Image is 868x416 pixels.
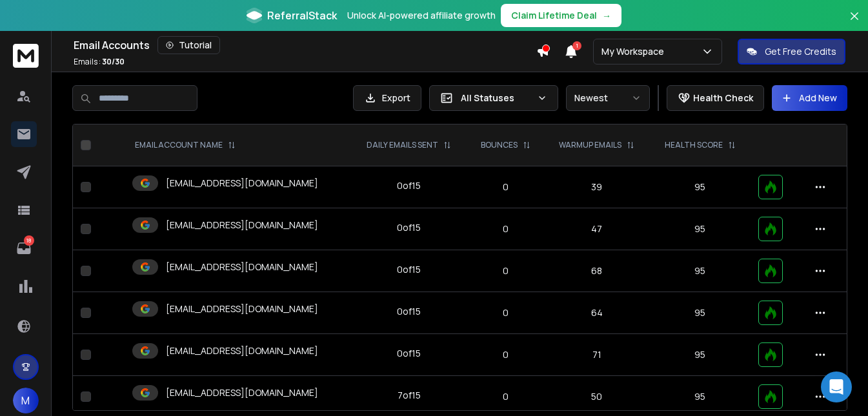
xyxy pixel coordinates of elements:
[397,305,421,318] div: 0 of 15
[267,8,337,23] span: ReferralStack
[397,347,421,360] div: 0 of 15
[24,235,34,246] p: 18
[650,292,751,334] td: 95
[474,348,536,361] p: 0
[693,92,753,104] p: Health Check
[601,45,669,58] p: My Workspace
[650,250,751,292] td: 95
[398,389,421,402] div: 7 of 15
[544,292,650,334] td: 64
[572,41,581,50] span: 1
[474,181,536,193] p: 0
[11,235,37,261] a: 18
[738,39,845,64] button: Get Free Credits
[474,390,536,403] p: 0
[74,57,125,67] p: Emails :
[166,386,318,399] p: [EMAIL_ADDRESS][DOMAIN_NAME]
[772,85,847,111] button: Add New
[347,9,496,22] p: Unlock AI-powered affiliate growth
[397,221,421,234] div: 0 of 15
[13,388,39,413] button: M
[650,208,751,250] td: 95
[166,344,318,357] p: [EMAIL_ADDRESS][DOMAIN_NAME]
[397,179,421,192] div: 0 of 15
[461,92,532,104] p: All Statuses
[474,264,536,277] p: 0
[559,140,621,150] p: WARMUP EMAILS
[544,250,650,292] td: 68
[544,166,650,208] td: 39
[166,177,318,190] p: [EMAIL_ADDRESS][DOMAIN_NAME]
[566,85,650,111] button: Newest
[501,4,621,27] button: Claim Lifetime Deal→
[135,140,236,150] div: EMAIL ACCOUNT NAME
[665,140,723,150] p: HEALTH SCORE
[602,9,611,22] span: →
[157,36,220,54] button: Tutorial
[166,261,318,273] p: [EMAIL_ADDRESS][DOMAIN_NAME]
[846,8,863,39] button: Close banner
[102,56,125,67] span: 30 / 30
[650,334,751,376] td: 95
[667,85,764,111] button: Health Check
[74,36,536,54] div: Email Accounts
[353,85,421,111] button: Export
[474,223,536,235] p: 0
[765,45,836,58] p: Get Free Credits
[544,208,650,250] td: 47
[481,140,518,150] p: BOUNCES
[367,140,438,150] p: DAILY EMAILS SENT
[650,166,751,208] td: 95
[397,263,421,276] div: 0 of 15
[474,306,536,319] p: 0
[821,371,852,402] div: Open Intercom Messenger
[166,219,318,232] p: [EMAIL_ADDRESS][DOMAIN_NAME]
[166,302,318,315] p: [EMAIL_ADDRESS][DOMAIN_NAME]
[544,334,650,376] td: 71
